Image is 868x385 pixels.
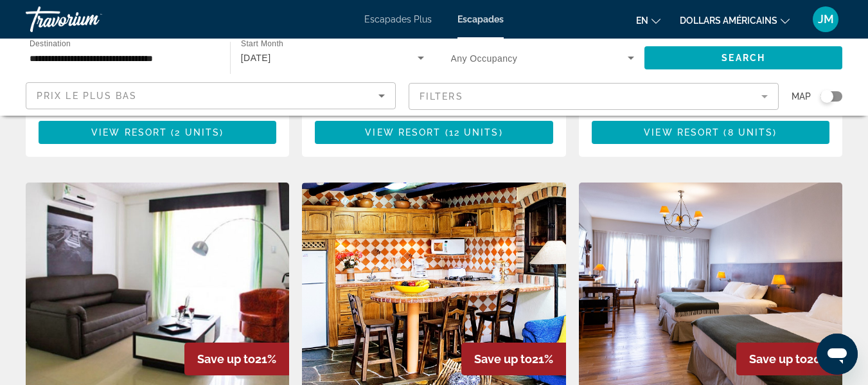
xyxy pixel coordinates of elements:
span: Map [792,87,811,105]
span: Destination [30,39,71,48]
span: Prix ​​le plus bas [37,91,137,101]
span: 12 units [449,127,499,138]
span: Any Occupancy [451,53,518,64]
font: JM [818,12,834,26]
button: View Resort(8 units) [592,121,829,144]
span: Search [722,53,765,63]
button: Menu utilisateur [809,6,842,33]
span: 2 units [175,127,220,138]
span: [DATE] [241,53,271,63]
span: ( ) [441,127,502,138]
div: 21% [461,343,566,375]
button: Changer de langue [636,11,660,30]
button: View Resort(2 units) [39,121,276,144]
span: Save up to [474,352,532,366]
span: View Resort [91,127,167,138]
button: Filter [409,82,779,111]
font: dollars américains [680,15,777,26]
a: Escapades [457,14,504,24]
span: Save up to [749,352,807,366]
font: en [636,15,648,26]
span: Start Month [241,40,283,48]
span: View Resort [365,127,441,138]
button: Changer de devise [680,11,790,30]
span: ( ) [167,127,224,138]
span: View Resort [644,127,720,138]
div: 21% [184,343,289,375]
iframe: Bouton de lancement de la fenêtre de messagerie [817,334,858,375]
mat-select: Sort by [37,88,385,103]
div: 20% [736,343,842,375]
button: Search [644,46,842,69]
button: View Resort(12 units) [315,121,553,144]
a: Escapades Plus [364,14,432,24]
span: Save up to [197,352,255,366]
span: ( ) [720,127,777,138]
a: Travorium [26,3,154,36]
span: 8 units [728,127,774,138]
